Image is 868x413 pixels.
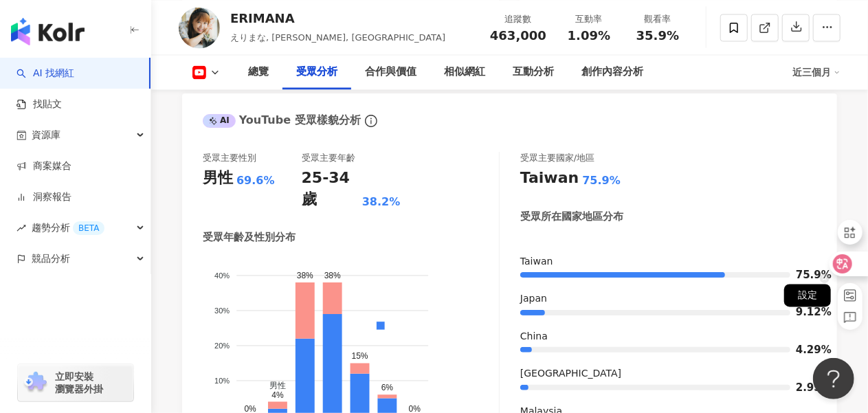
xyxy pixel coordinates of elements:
[214,271,230,280] tspan: 40%
[179,7,220,48] img: KOL Avatar
[296,64,337,80] div: 受眾分析
[363,113,379,129] span: info-circle
[16,98,62,111] a: 找貼文
[302,152,355,164] div: 受眾主要年齡
[16,190,71,204] a: 洞察報告
[513,64,554,80] div: 互動分析
[792,61,841,83] div: 近三個月
[214,377,230,385] tspan: 10%
[214,342,230,350] tspan: 20%
[230,32,445,43] span: えりまな, [PERSON_NAME], [GEOGRAPHIC_DATA]
[203,168,233,189] div: 男性
[582,173,621,188] div: 75.9%
[203,114,236,128] div: AI
[230,10,445,27] div: ERIMANA
[520,210,623,224] div: 受眾所在國家地區分布
[16,223,26,233] span: rise
[632,12,684,26] div: 觀看率
[636,29,679,43] span: 35.9%
[796,345,816,355] span: 4.29%
[490,12,546,26] div: 追蹤數
[813,358,854,399] iframe: Help Scout Beacon - Open
[796,307,816,317] span: 9.12%
[490,28,546,43] span: 463,000
[73,221,104,235] div: BETA
[568,29,610,43] span: 1.09%
[16,67,74,80] a: searchAI 找網紅
[520,292,816,306] div: Japan
[796,383,816,393] span: 2.95%
[365,64,416,80] div: 合作與價值
[11,18,85,45] img: logo
[520,255,816,269] div: Taiwan
[32,212,104,243] span: 趨勢分析
[203,113,361,128] div: YouTube 受眾樣貌分析
[520,330,816,344] div: China
[32,120,60,150] span: 資源庫
[362,194,401,210] div: 38.2%
[236,173,275,188] div: 69.6%
[444,64,485,80] div: 相似網紅
[16,159,71,173] a: 商案媒合
[520,152,594,164] div: 受眾主要國家/地區
[520,168,579,189] div: Taiwan
[32,243,70,274] span: 競品分析
[248,64,269,80] div: 總覽
[55,370,103,395] span: 立即安裝 瀏覽器外掛
[22,372,49,394] img: chrome extension
[796,270,816,280] span: 75.9%
[520,367,816,381] div: [GEOGRAPHIC_DATA]
[581,64,643,80] div: 創作內容分析
[214,306,230,315] tspan: 30%
[203,230,296,245] div: 受眾年齡及性別分布
[203,152,256,164] div: 受眾主要性別
[302,168,359,210] div: 25-34 歲
[18,364,133,401] a: chrome extension立即安裝 瀏覽器外掛
[563,12,615,26] div: 互動率
[259,381,286,391] span: 男性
